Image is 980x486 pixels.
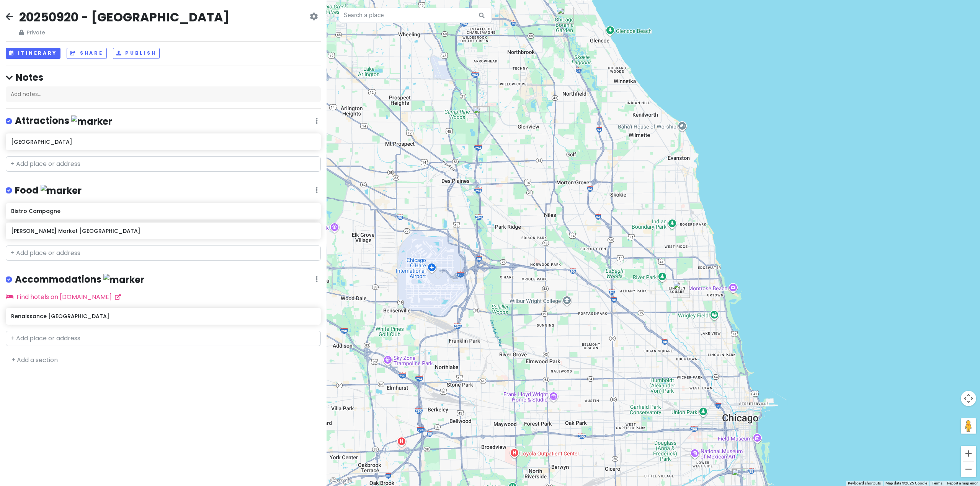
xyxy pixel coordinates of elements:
h4: Accommodations [15,273,144,286]
h4: Food [15,184,82,197]
input: Search a place [339,8,492,23]
h6: Renaissance [GEOGRAPHIC_DATA] [11,313,315,320]
h6: [GEOGRAPHIC_DATA] [11,138,315,145]
img: marker [41,185,82,197]
span: Private [19,28,229,37]
img: Google [328,476,354,486]
button: Share [67,48,106,59]
input: + Add place or address [6,245,321,261]
a: Find hotels on [DOMAIN_NAME] [6,293,121,301]
input: + Add place or address [6,331,321,346]
h6: Bistro Campagne [11,208,315,215]
h4: Notes [6,72,321,83]
a: Open this area in Google Maps (opens a new window) [328,476,354,486]
a: + Add a section [11,356,58,364]
a: Report a map error [947,481,978,485]
div: Bistro Campagne [673,281,690,298]
input: + Add place or address [6,156,321,172]
button: Zoom in [961,446,976,461]
h6: [PERSON_NAME] Market [GEOGRAPHIC_DATA] [11,228,315,234]
h2: 20250920 - [GEOGRAPHIC_DATA] [19,9,229,25]
button: Zoom out [961,462,976,477]
img: marker [71,115,112,127]
button: Itinerary [6,48,60,59]
button: Keyboard shortcuts [848,481,881,486]
div: Renaissance Chicago Glenview Suites Hotel [473,106,490,123]
img: marker [103,274,144,286]
div: Chicago Botanic Garden [557,7,574,24]
button: Drag Pegman onto the map to open Street View [961,418,976,434]
a: Terms (opens in new tab) [932,481,942,485]
div: Lawrence Fish Market Chinatown [732,468,748,485]
div: Add notes... [6,86,321,102]
button: Map camera controls [961,391,976,406]
h4: Attractions [15,115,112,127]
span: Map data ©2025 Google [885,481,927,485]
button: Publish [113,48,160,59]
